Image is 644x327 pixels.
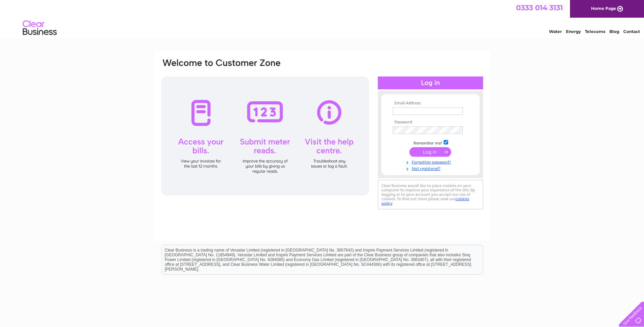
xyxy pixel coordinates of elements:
[609,29,619,34] a: Blog
[393,165,470,171] a: Not registered?
[391,139,470,146] td: Remember me?
[566,29,581,34] a: Energy
[549,29,562,34] a: Water
[516,3,563,12] a: 0333 014 3131
[391,120,470,125] th: Password:
[378,180,483,209] div: Clear Business would like to place cookies on your computer to improve your experience of the sit...
[409,147,451,157] input: Submit
[22,18,57,38] img: logo.png
[585,29,605,34] a: Telecoms
[162,4,483,33] div: Clear Business is a trading name of Verastar Limited (registered in [GEOGRAPHIC_DATA] No. 3667643...
[391,101,470,106] th: Email Address:
[382,196,469,206] a: cookies policy
[393,158,470,165] a: Forgotten password?
[623,29,640,34] a: Contact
